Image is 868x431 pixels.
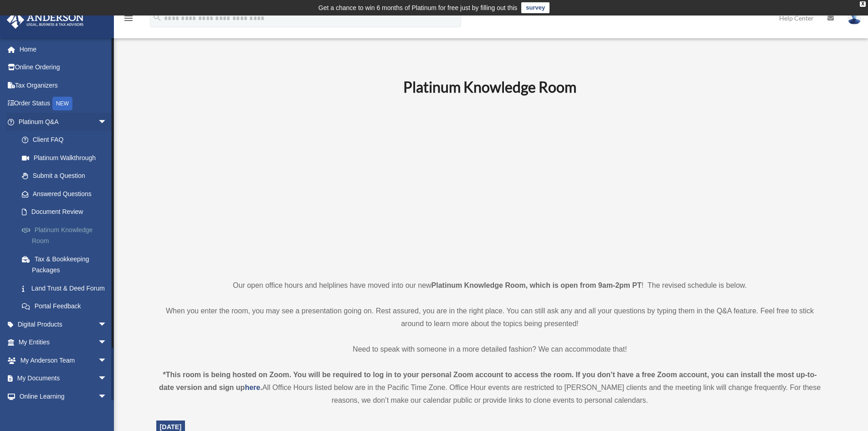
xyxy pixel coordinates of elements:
[156,369,824,407] div: All Office Hours listed below are in the Pacific Time Zone. Office Hour events are restricted to ...
[123,16,134,24] a: menu
[6,94,121,113] a: Order StatusNEW
[6,113,121,131] a: Platinum Q&Aarrow_drop_down
[6,40,121,58] a: Home
[6,333,121,352] a: My Entitiesarrow_drop_down
[521,2,550,13] a: survey
[13,203,121,221] a: Document Review
[860,1,866,7] div: close
[318,2,518,13] div: Get a chance to win 6 months of Platinum for free just by filling out this
[6,58,121,77] a: Online Ordering
[123,13,134,24] i: menu
[4,11,87,29] img: Anderson Advisors Platinum Portal
[156,279,824,292] p: Our open office hours and helplines have moved into our new ! The revised schedule is below.
[245,384,260,391] a: here
[6,76,121,94] a: Tax Organizers
[13,149,121,167] a: Platinum Walkthrough
[13,250,121,279] a: Tax & Bookkeeping Packages
[13,185,121,203] a: Answered Questions
[13,167,121,185] a: Submit a Question
[13,279,121,297] a: Land Trust & Deed Forum
[6,315,121,333] a: Digital Productsarrow_drop_down
[847,11,861,25] img: User Pic
[260,384,262,391] strong: .
[160,423,182,431] span: [DATE]
[98,333,116,352] span: arrow_drop_down
[98,369,116,388] span: arrow_drop_down
[353,108,627,262] iframe: 231110_Toby_KnowledgeRoom
[431,281,642,289] strong: Platinum Knowledge Room, which is open from 9am-2pm PT
[6,369,121,388] a: My Documentsarrow_drop_down
[13,131,121,149] a: Client FAQ
[156,305,824,330] p: When you enter the room, you may see a presentation going on. Rest assured, you are in the right ...
[152,12,162,22] i: search
[52,97,72,110] div: NEW
[98,387,116,406] span: arrow_drop_down
[13,297,121,316] a: Portal Feedback
[156,343,824,356] p: Need to speak with someone in a more detailed fashion? We can accommodate that!
[98,113,116,131] span: arrow_drop_down
[403,78,576,96] b: Platinum Knowledge Room
[6,351,121,369] a: My Anderson Teamarrow_drop_down
[6,387,121,405] a: Online Learningarrow_drop_down
[98,315,116,334] span: arrow_drop_down
[159,371,817,391] strong: *This room is being hosted on Zoom. You will be required to log in to your personal Zoom account ...
[98,351,116,370] span: arrow_drop_down
[13,221,121,250] a: Platinum Knowledge Room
